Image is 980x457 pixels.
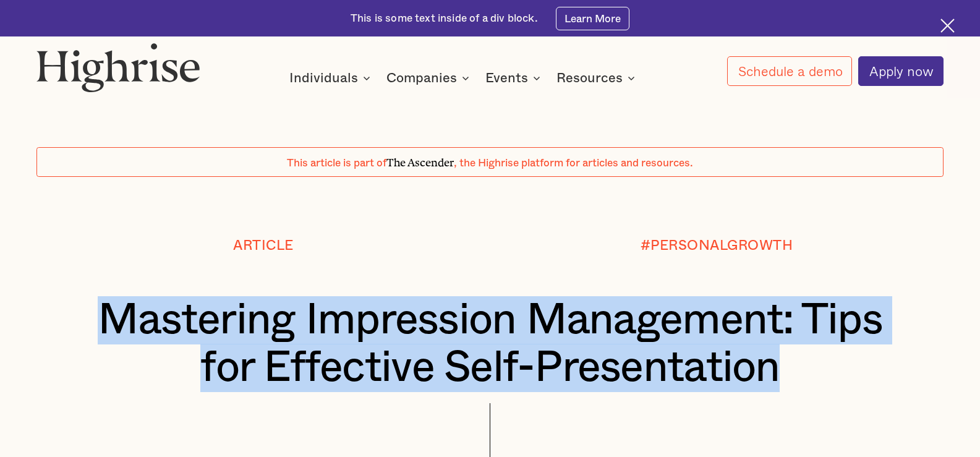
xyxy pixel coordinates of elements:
[289,70,374,85] div: Individuals
[351,11,538,26] div: This is some text inside of a div block.
[233,238,294,254] div: Article
[485,70,528,85] div: Events
[556,70,639,85] div: Resources
[74,296,905,392] h1: Mastering Impression Management: Tips for Effective Self-Presentation
[36,43,200,92] img: Highrise logo
[287,158,386,168] span: This article is part of
[386,154,454,167] span: The Ascender
[386,70,473,85] div: Companies
[641,238,793,254] div: #PERSONALGROWTH
[485,70,544,85] div: Events
[727,56,852,86] a: Schedule a demo
[556,7,629,30] a: Learn More
[454,158,693,168] span: , the Highrise platform for articles and resources.
[858,56,943,86] a: Apply now
[556,70,623,85] div: Resources
[940,19,955,33] img: Cross icon
[386,70,457,85] div: Companies
[289,70,358,85] div: Individuals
